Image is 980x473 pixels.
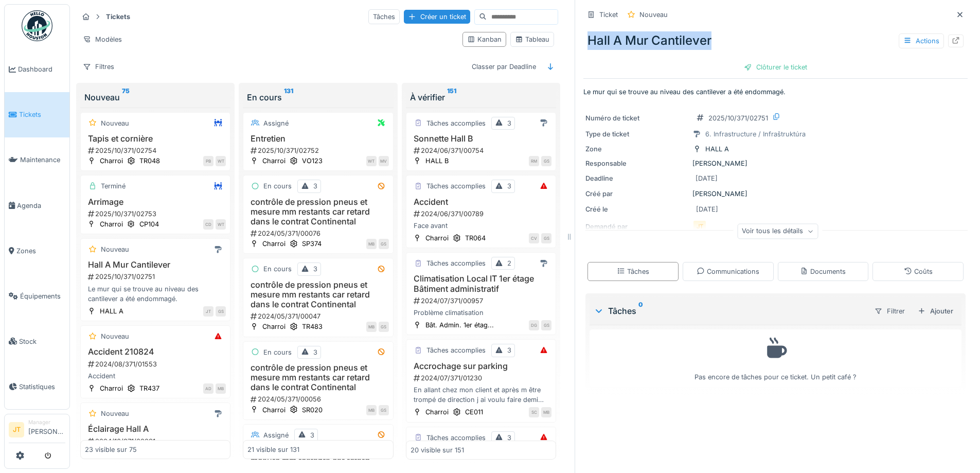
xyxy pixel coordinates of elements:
[599,10,618,20] div: Ticket
[413,296,551,306] div: 2024/07/371/00957
[18,64,65,74] span: Dashboard
[85,284,226,304] div: Le mur qui se trouve au niveau des cantilever a été endommagé.
[585,159,688,168] div: Responsable
[467,34,502,44] div: Kanban
[425,407,449,417] div: Charroi
[87,359,226,369] div: 2024/08/371/01553
[263,430,289,440] div: Assigné
[87,146,226,155] div: 2025/10/371/02754
[411,134,551,144] h3: Sonnette Hall B
[263,347,292,357] div: En cours
[247,445,299,454] div: 21 visible sur 131
[313,264,317,274] div: 3
[425,320,494,330] div: Bât. Admin. 1er étag...
[617,267,649,276] div: Tâches
[250,229,388,238] div: 2024/05/371/00076
[585,173,688,183] div: Deadline
[529,320,539,330] div: DG
[302,322,323,331] div: TR483
[507,258,511,268] div: 2
[410,91,552,103] div: À vérifier
[425,156,449,166] div: HALL B
[5,273,69,319] a: Équipements
[411,308,551,318] div: Problème climatisation
[426,258,486,268] div: Tâches accomplies
[17,201,65,211] span: Agenda
[465,233,486,243] div: TR064
[22,10,52,41] img: Badge_color-CXgf-gQk.svg
[411,274,551,293] h3: Climatisation Local IT 1er étage Bâtiment administratif
[411,385,551,405] div: En allant chez mon client et après m être trompé de direction j ai voulu faire demi tour et en vo...
[247,91,389,103] div: En cours
[5,47,69,92] a: Dashboard
[800,267,846,276] div: Documents
[28,418,65,441] li: [PERSON_NAME]
[507,433,511,443] div: 3
[216,306,226,317] div: GS
[78,32,127,47] div: Modèles
[411,445,464,454] div: 20 visible sur 151
[250,394,388,404] div: 2024/05/371/00056
[5,228,69,273] a: Zones
[5,319,69,364] a: Stock
[541,233,551,243] div: GS
[313,181,317,191] div: 3
[507,345,511,355] div: 3
[541,156,551,166] div: GS
[100,383,123,393] div: Charroi
[263,118,289,128] div: Assigné
[413,209,551,219] div: 2024/06/371/00789
[366,239,377,249] div: MB
[85,424,226,434] h3: Éclairage Hall A
[85,371,226,381] div: Accident
[313,347,317,357] div: 3
[19,337,65,346] span: Stock
[404,10,470,24] div: Créer un ticket
[411,221,551,231] div: Face avant
[366,405,377,415] div: MB
[737,224,818,239] div: Voir tous les détails
[366,322,377,332] div: MB
[638,305,643,317] sup: 0
[216,219,226,230] div: WT
[705,144,729,154] div: HALL A
[20,291,65,301] span: Équipements
[263,181,292,191] div: En cours
[247,280,388,310] h3: contrôle de pression pneus et mesure mm restants car retard dans le contrat Continental
[101,181,126,191] div: Terminé
[101,118,129,128] div: Nouveau
[425,233,449,243] div: Charroi
[87,436,226,446] div: 2024/10/371/02231
[216,383,226,394] div: MB
[203,156,213,166] div: PB
[302,405,323,415] div: SR020
[541,320,551,330] div: GS
[262,405,286,415] div: Charroi
[5,183,69,228] a: Agenda
[302,156,323,166] div: VO123
[100,156,123,166] div: Charroi
[122,91,130,103] sup: 75
[585,129,688,139] div: Type de ticket
[262,156,286,166] div: Charroi
[139,219,159,229] div: CP104
[85,197,226,207] h3: Arrimage
[529,407,539,417] div: SC
[426,181,486,191] div: Tâches accomplies
[379,322,389,332] div: GS
[639,10,668,20] div: Nouveau
[19,382,65,392] span: Statistiques
[102,12,134,22] strong: Tickets
[904,267,933,276] div: Coûts
[515,34,549,44] div: Tableau
[411,361,551,371] h3: Accrochage sur parking
[585,189,688,199] div: Créé par
[5,364,69,409] a: Statistiques
[85,260,226,270] h3: Hall A Mur Cantilever
[16,246,65,256] span: Zones
[368,9,400,24] div: Tâches
[101,331,129,341] div: Nouveau
[379,156,389,166] div: MV
[9,422,24,437] li: JT
[87,272,226,282] div: 2025/10/371/02751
